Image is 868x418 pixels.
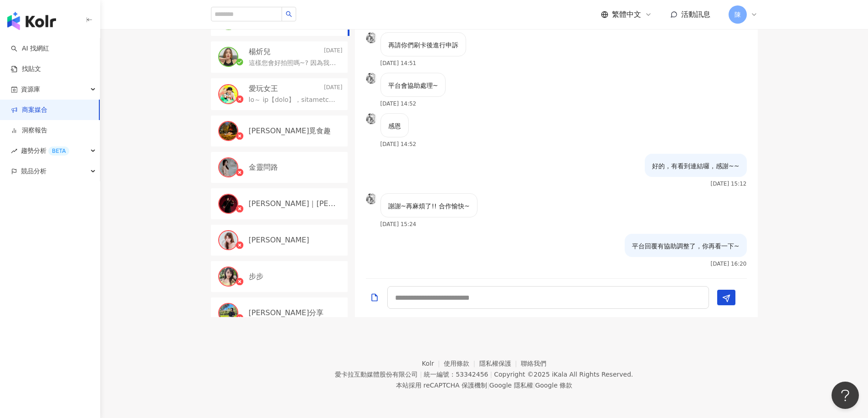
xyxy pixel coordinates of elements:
[219,85,237,103] img: KOL Avatar
[219,195,237,213] img: KOL Avatar
[48,146,69,156] div: BETA
[370,287,379,308] button: Add a file
[366,32,377,43] img: KOL Avatar
[219,158,237,176] img: KOL Avatar
[335,371,418,378] div: 愛卡拉互動媒體股份有限公司
[324,47,343,57] p: [DATE]
[249,235,309,245] p: [PERSON_NAME]
[717,290,735,305] button: Send
[21,79,40,100] span: 資源庫
[11,65,41,74] a: 找貼文
[420,371,422,378] span: |
[286,11,292,17] span: search
[487,382,489,389] span: |
[21,141,69,161] span: 趨勢分析
[734,10,741,20] span: 陳
[366,193,377,204] img: KOL Avatar
[489,382,533,389] a: Google 隱私權
[652,161,739,171] p: 好的，有看到連結囉，感謝~~
[249,162,278,172] p: 金靈問路
[249,199,341,209] p: [PERSON_NAME]｜[PERSON_NAME]
[249,272,263,282] p: 步步
[490,371,492,378] span: |
[219,267,237,286] img: KOL Avatar
[632,241,740,251] p: 平台回覆有協助調整了，你再看一下~
[380,221,416,227] p: [DATE] 15:24
[681,10,710,19] span: 活動訊息
[380,101,416,107] p: [DATE] 14:52
[11,106,47,115] a: 商案媒合
[7,12,56,30] img: logo
[11,44,49,53] a: searchAI 找網紅
[11,126,47,135] a: 洞察報告
[388,121,401,131] p: 感恩
[219,304,237,322] img: KOL Avatar
[324,84,343,94] p: [DATE]
[535,382,572,389] a: Google 條款
[11,148,17,154] span: rise
[533,382,535,389] span: |
[219,122,237,140] img: KOL Avatar
[552,371,567,378] a: iKala
[521,360,546,367] a: 聯絡我們
[366,73,377,84] img: KOL Avatar
[711,261,747,267] p: [DATE] 16:20
[380,141,416,147] p: [DATE] 14:52
[249,84,278,94] p: 愛玩女王
[380,60,416,66] p: [DATE] 14:51
[711,181,747,187] p: [DATE] 15:12
[388,40,458,50] p: 再請你們刷卡後進行申訴
[366,113,377,124] img: KOL Avatar
[21,161,46,181] span: 競品分析
[219,48,237,66] img: KOL Avatar
[249,96,339,105] p: lo～ ip【dolo】，sitametcon，adipisci，elitseddoeiu，tempori，utl ! etd ：magna://aliquaeni789.adm/ VE ：qu...
[479,360,521,367] a: 隱私權保護
[388,201,470,211] p: 謝謝~再麻煩了!! 合作愉快~
[388,81,438,91] p: 平台會協助處理~
[494,371,633,378] div: Copyright © 2025 All Rights Reserved.
[219,231,237,249] img: KOL Avatar
[424,371,488,378] div: 統一編號：53342456
[444,360,479,367] a: 使用條款
[832,382,859,409] iframe: Help Scout Beacon - Open
[249,59,339,68] p: 這樣您會好拍照嗎~? 因為我看照片，斷掉的情況看起來是可以接受
[249,47,271,57] p: 楊炘兒
[396,380,572,391] span: 本站採用 reCAPTCHA 保護機制
[249,308,324,318] p: [PERSON_NAME]分享
[249,126,331,136] p: [PERSON_NAME]覓食趣
[422,360,444,367] a: Kolr
[612,10,641,20] span: 繁體中文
